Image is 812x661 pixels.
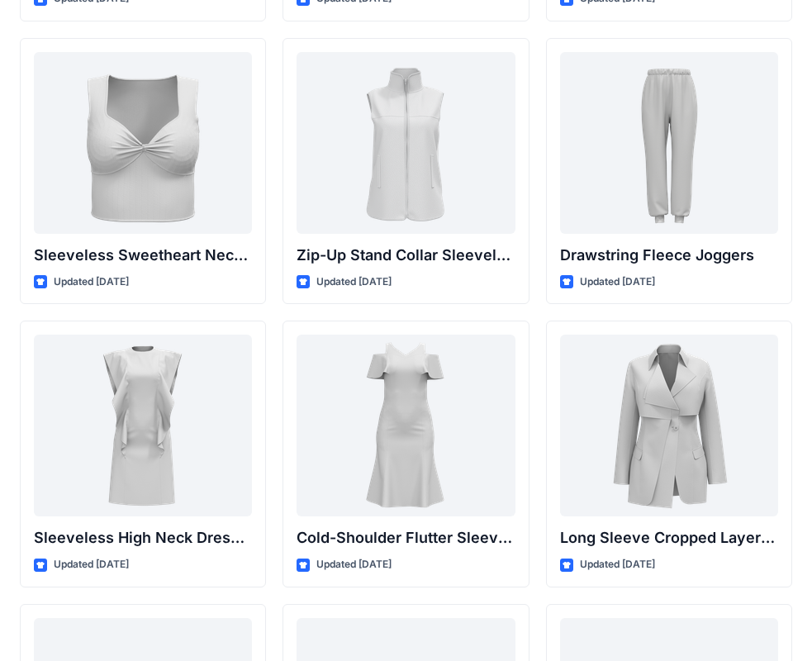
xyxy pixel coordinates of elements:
[297,244,515,267] p: Zip-Up Stand Collar Sleeveless Vest
[34,244,252,267] p: Sleeveless Sweetheart Neck Twist-Front Crop Top
[580,273,655,291] p: Updated [DATE]
[297,52,515,234] a: Zip-Up Stand Collar Sleeveless Vest
[297,526,515,549] p: Cold-Shoulder Flutter Sleeve Midi Dress
[316,273,392,291] p: Updated [DATE]
[560,335,778,516] a: Long Sleeve Cropped Layered Blazer Dress
[580,556,655,573] p: Updated [DATE]
[297,335,515,516] a: Cold-Shoulder Flutter Sleeve Midi Dress
[34,52,252,234] a: Sleeveless Sweetheart Neck Twist-Front Crop Top
[34,526,252,549] p: Sleeveless High Neck Dress with Front Ruffle
[560,244,778,267] p: Drawstring Fleece Joggers
[34,335,252,516] a: Sleeveless High Neck Dress with Front Ruffle
[560,526,778,549] p: Long Sleeve Cropped Layered Blazer Dress
[54,556,129,573] p: Updated [DATE]
[560,52,778,234] a: Drawstring Fleece Joggers
[316,556,392,573] p: Updated [DATE]
[54,273,129,291] p: Updated [DATE]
